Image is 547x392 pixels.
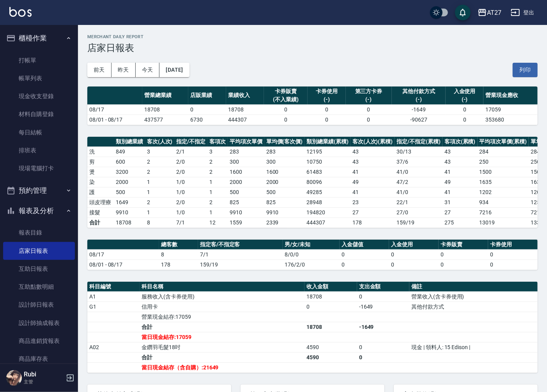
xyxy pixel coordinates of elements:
[87,217,114,228] td: 合計
[264,167,305,177] td: 1600
[508,5,538,20] button: 登出
[3,159,75,177] a: 現場電腦打卡
[395,147,443,157] td: 30 / 13
[87,177,114,187] td: 染
[207,187,228,197] td: 1
[87,260,159,270] td: 08/01 - 08/17
[487,8,501,18] div: AT27
[283,249,340,260] td: 8/0/0
[3,180,75,201] button: 預約管理
[228,137,264,147] th: 平均項次單價
[87,167,114,177] td: 燙
[3,224,75,242] a: 報表目錄
[3,201,75,221] button: 報表及分析
[264,207,305,217] td: 9910
[207,137,228,147] th: 客項次
[3,332,75,350] a: 商品進銷貨報表
[145,157,175,167] td: 2
[351,157,395,167] td: 43
[140,332,304,342] td: 當日現金結存:17059
[3,242,75,260] a: 店家日報表
[351,177,395,187] td: 49
[394,87,444,95] div: 其他付款方式
[24,371,64,378] h5: Rubi
[264,187,305,197] td: 500
[308,104,345,115] td: 0
[87,291,140,302] td: A1
[443,137,478,147] th: 客項次(累積)
[351,207,395,217] td: 27
[395,177,443,187] td: 47 / 2
[264,197,305,207] td: 825
[140,352,304,362] td: 合計
[3,350,75,368] a: 商品庫存表
[24,378,64,385] p: 主管
[228,177,264,187] td: 2000
[439,240,488,250] th: 卡券販賣
[304,137,351,147] th: 類別總業績(累積)
[392,115,446,125] td: -90627
[478,147,529,157] td: 284
[87,249,159,260] td: 08/17
[443,147,478,157] td: 43
[443,207,478,217] td: 27
[409,291,538,302] td: 營業收入(含卡券使用)
[304,157,351,167] td: 10750
[3,105,75,123] a: 材料自購登錄
[87,115,142,125] td: 08/01 - 08/17
[3,296,75,314] a: 設計師日報表
[446,104,483,115] td: 0
[114,167,145,177] td: 3200
[114,207,145,217] td: 9910
[3,51,75,69] a: 打帳單
[351,147,395,157] td: 43
[443,197,478,207] td: 31
[348,87,390,95] div: 第三方卡券
[304,352,357,362] td: 4590
[140,291,304,302] td: 服務收入(含卡券使用)
[443,177,478,187] td: 49
[145,187,175,197] td: 1
[87,157,114,167] td: 剪
[340,260,389,270] td: 0
[3,124,75,141] a: 每日結帳
[3,28,75,48] button: 櫃檯作業
[340,240,389,250] th: 入金儲值
[308,115,345,125] td: 0
[159,63,189,77] button: [DATE]
[304,291,357,302] td: 18708
[488,240,538,250] th: 卡券使用
[114,157,145,167] td: 600
[87,104,142,115] td: 08/17
[304,342,357,352] td: 4590
[346,104,392,115] td: 0
[228,197,264,207] td: 825
[395,157,443,167] td: 37 / 6
[114,177,145,187] td: 2000
[114,217,145,228] td: 18708
[264,147,305,157] td: 283
[87,187,114,197] td: 護
[478,187,529,197] td: 1202
[207,207,228,217] td: 1
[140,342,304,352] td: 金鑽羽毛髮18吋
[174,217,207,228] td: 7/1
[478,137,529,147] th: 平均項次單價(累積)
[174,177,207,187] td: 1 / 0
[174,157,207,167] td: 2 / 0
[174,207,207,217] td: 1 / 0
[142,87,188,105] th: 營業總業績
[304,167,351,177] td: 61483
[283,240,340,250] th: 男/女/未知
[145,137,175,147] th: 客次(人次)
[478,157,529,167] td: 250
[483,115,538,125] td: 353680
[207,177,228,187] td: 1
[395,187,443,197] td: 41 / 0
[174,187,207,197] td: 1 / 0
[478,217,529,228] td: 13019
[357,302,409,312] td: -1649
[145,197,175,207] td: 2
[228,207,264,217] td: 9910
[87,147,114,157] td: 洗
